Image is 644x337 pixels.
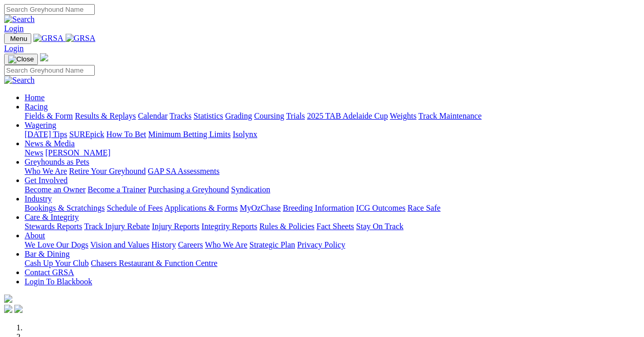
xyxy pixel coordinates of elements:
[25,139,75,148] a: News & Media
[25,185,86,194] a: Become an Owner
[69,167,146,175] a: Retire Your Greyhound
[25,268,74,277] a: Contact GRSA
[25,259,89,267] a: Cash Up Your Club
[25,222,82,231] a: Stewards Reports
[170,111,192,120] a: Tracks
[297,240,345,249] a: Privacy Policy
[286,111,305,120] a: Trials
[205,240,247,249] a: Who We Are
[25,277,92,286] a: Login To Blackbook
[25,240,640,250] div: About
[107,130,147,139] a: How To Bet
[4,76,35,85] img: Search
[84,222,150,231] a: Track Injury Rebate
[178,240,203,249] a: Careers
[317,222,354,231] a: Fact Sheets
[148,185,229,194] a: Purchasing a Greyhound
[4,305,12,313] img: facebook.svg
[14,305,23,313] img: twitter.svg
[75,111,136,120] a: Results & Replays
[254,111,284,120] a: Coursing
[356,222,403,231] a: Stay On Track
[33,34,64,43] img: GRSA
[4,44,24,53] a: Login
[25,240,88,249] a: We Love Our Dogs
[25,148,640,158] div: News & Media
[8,55,34,63] img: Close
[4,54,38,65] button: Toggle navigation
[240,204,281,212] a: MyOzChase
[25,231,45,240] a: About
[25,194,52,203] a: Industry
[201,222,257,231] a: Integrity Reports
[88,185,146,194] a: Become a Trainer
[164,204,238,212] a: Applications & Forms
[25,111,640,121] div: Racing
[25,250,70,258] a: Bar & Dining
[390,111,417,120] a: Weights
[69,130,104,139] a: SUREpick
[307,111,388,120] a: 2025 TAB Adelaide Cup
[107,204,162,212] a: Schedule of Fees
[4,295,12,303] img: logo-grsa-white.png
[148,130,231,139] a: Minimum Betting Limits
[25,204,640,213] div: Industry
[283,204,354,212] a: Breeding Information
[25,93,45,102] a: Home
[25,111,73,120] a: Fields & Form
[356,204,405,212] a: ICG Outcomes
[90,240,149,249] a: Vision and Values
[4,65,95,76] input: Search
[25,121,56,129] a: Wagering
[45,148,110,157] a: [PERSON_NAME]
[148,167,220,175] a: GAP SA Assessments
[25,222,640,231] div: Care & Integrity
[194,111,223,120] a: Statistics
[25,167,640,176] div: Greyhounds as Pets
[40,53,48,61] img: logo-grsa-white.png
[25,176,68,185] a: Get Involved
[250,240,295,249] a: Strategic Plan
[91,259,217,267] a: Chasers Restaurant & Function Centre
[138,111,168,120] a: Calendar
[152,222,199,231] a: Injury Reports
[10,35,27,42] span: Menu
[151,240,176,249] a: History
[407,204,440,212] a: Race Safe
[231,185,270,194] a: Syndication
[225,111,252,120] a: Grading
[25,102,48,111] a: Racing
[25,213,79,221] a: Care & Integrity
[4,15,35,24] img: Search
[4,33,31,44] button: Toggle navigation
[66,34,96,43] img: GRSA
[25,130,640,139] div: Wagering
[25,204,105,212] a: Bookings & Scratchings
[25,259,640,268] div: Bar & Dining
[259,222,315,231] a: Rules & Policies
[25,148,43,157] a: News
[25,167,67,175] a: Who We Are
[419,111,482,120] a: Track Maintenance
[25,185,640,194] div: Get Involved
[25,158,89,166] a: Greyhounds as Pets
[4,24,24,33] a: Login
[4,4,95,15] input: Search
[233,130,257,139] a: Isolynx
[25,130,67,139] a: [DATE] Tips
